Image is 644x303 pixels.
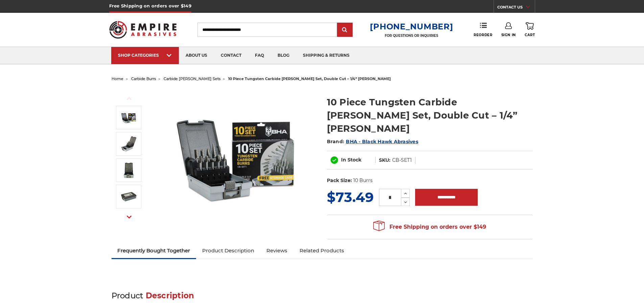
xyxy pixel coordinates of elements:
a: about us [179,47,214,64]
span: 10 piece tungsten carbide [PERSON_NAME] set, double cut – 1/4” [PERSON_NAME] [228,76,391,81]
a: blog [271,47,296,64]
span: Sign In [501,33,516,37]
img: carbide bit pack [120,162,137,179]
img: burs for metal grinding pack [120,188,137,205]
img: 10 piece tungsten carbide double cut burr kit [120,135,137,152]
span: Cart [525,33,535,37]
a: Reorder [474,22,492,37]
h1: 10 Piece Tungsten Carbide [PERSON_NAME] Set, Double Cut – 1/4” [PERSON_NAME] [327,96,533,135]
span: Reorder [474,33,492,37]
span: Free Shipping on orders over $149 [373,220,486,234]
a: contact [214,47,248,64]
a: carbide burrs [131,76,156,81]
a: CONTACT US [497,3,535,13]
span: Description [146,291,194,300]
a: Product Description [196,243,260,258]
a: BHA - Black Hawk Abrasives [346,138,418,145]
img: BHA Carbide Burr 10 Piece Set, Double Cut with 1/4" Shanks [169,89,305,224]
span: Brand: [327,138,344,145]
a: home [112,76,123,81]
div: SHOP CATEGORIES [118,53,172,58]
a: Frequently Bought Together [112,243,196,258]
a: [PHONE_NUMBER] [370,22,453,31]
span: Product [112,291,143,300]
button: Previous [121,91,137,106]
a: Reviews [260,243,293,258]
a: faq [248,47,271,64]
img: Empire Abrasives [109,17,177,43]
p: FOR QUESTIONS OR INQUIRIES [370,33,453,38]
dd: 10 Burrs [353,177,373,184]
button: Next [121,210,137,224]
dt: Pack Size: [327,177,352,184]
dd: CB-SET1 [392,157,412,164]
img: BHA Carbide Burr 10 Piece Set, Double Cut with 1/4" Shanks [120,109,137,126]
a: shipping & returns [296,47,356,64]
a: Cart [525,22,535,37]
a: carbide [PERSON_NAME] sets [164,76,220,81]
dt: SKU: [379,157,390,164]
span: $73.49 [327,189,374,205]
a: Related Products [293,243,350,258]
input: Submit [338,23,352,37]
span: In Stock [341,157,361,163]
